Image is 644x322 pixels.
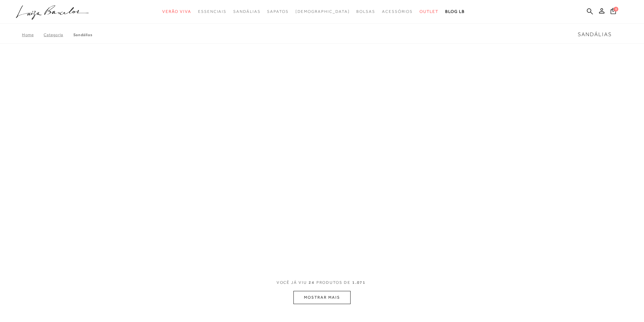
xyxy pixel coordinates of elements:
a: categoryNavScreenReaderText [198,5,226,18]
span: [DEMOGRAPHIC_DATA] [295,9,350,14]
span: 0 [614,7,618,11]
span: Verão Viva [162,9,191,14]
span: Essenciais [198,9,226,14]
a: categoryNavScreenReaderText [162,5,191,18]
a: categoryNavScreenReaderText [382,5,413,18]
span: Sapatos [267,9,288,14]
span: 24 [309,280,315,285]
span: Outlet [420,9,438,14]
a: Home [22,32,44,37]
span: Sandálias [233,9,260,14]
span: 1.071 [352,280,366,285]
a: categoryNavScreenReaderText [267,5,288,18]
span: Bolsas [356,9,375,14]
span: Sandálias [578,31,612,38]
span: VOCÊ JÁ VIU PRODUTOS DE [277,280,368,285]
a: categoryNavScreenReaderText [233,5,260,18]
a: Sandálias [73,32,92,37]
span: BLOG LB [445,9,465,14]
a: categoryNavScreenReaderText [420,5,438,18]
span: Acessórios [382,9,413,14]
a: Categoria [44,32,73,37]
a: BLOG LB [445,5,465,18]
a: noSubCategoriesText [295,5,350,18]
a: categoryNavScreenReaderText [356,5,375,18]
button: 0 [609,7,618,17]
button: MOSTRAR MAIS [293,291,350,304]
